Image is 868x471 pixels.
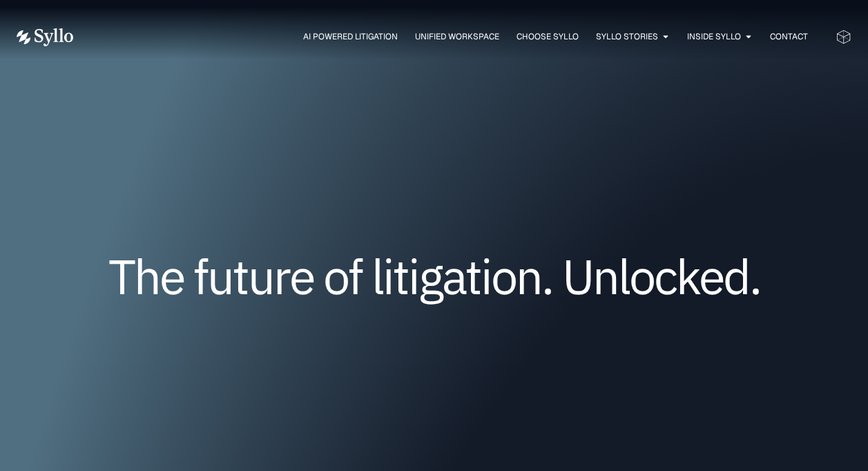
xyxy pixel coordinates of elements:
[101,30,808,44] nav: Menu
[99,253,769,299] h1: The future of litigation. Unlocked.
[17,28,73,46] img: Vector
[303,30,398,43] a: AI Powered Litigation
[517,30,579,43] a: Choose Syllo
[770,30,808,43] a: Contact
[101,30,808,44] div: Menu Toggle
[596,30,658,43] a: Syllo Stories
[687,30,741,43] a: Inside Syllo
[415,30,499,43] a: Unified Workspace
